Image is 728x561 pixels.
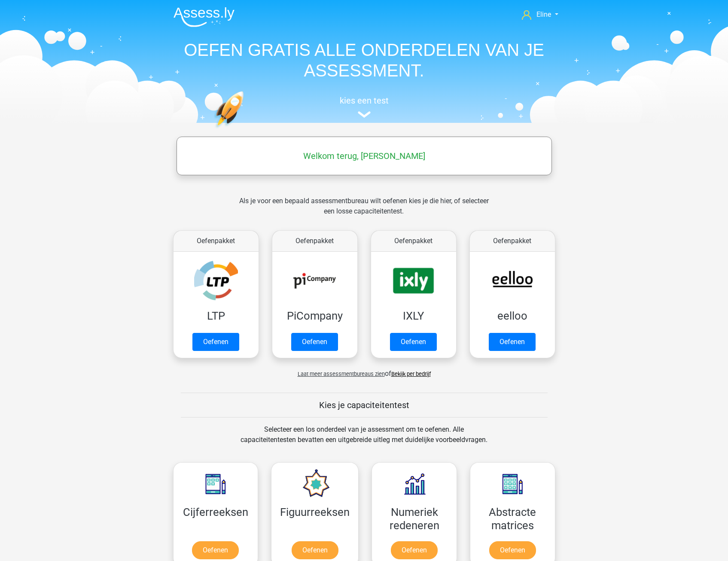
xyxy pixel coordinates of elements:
a: Oefenen [391,541,438,559]
h5: Kies je capaciteitentest [181,400,548,410]
a: Oefenen [192,333,239,351]
a: Oefenen [291,333,338,351]
a: Bekijk per bedrijf [391,371,431,377]
h1: OEFEN GRATIS ALLE ONDERDELEN VAN JE ASSESSMENT. [167,40,562,81]
span: Laat meer assessmentbureaus zien [298,371,385,377]
a: Oefenen [489,541,536,559]
a: Oefenen [292,541,338,559]
a: Eline [518,9,561,20]
div: of [167,362,562,379]
img: oefenen [214,91,277,169]
span: Eline [536,10,551,18]
a: Oefenen [489,333,536,351]
a: kies een test [167,95,562,118]
img: assessment [358,111,371,118]
img: Assessly [174,7,235,27]
div: Als je voor een bepaald assessmentbureau wilt oefenen kies je die hier, of selecteer een losse ca... [232,196,496,227]
h5: kies een test [167,95,562,106]
a: Oefenen [390,333,437,351]
div: Selecteer een los onderdeel van je assessment om te oefenen. Alle capaciteitentesten bevatten een... [232,424,496,455]
a: Oefenen [192,541,239,559]
h5: Welkom terug, [PERSON_NAME] [181,151,548,161]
